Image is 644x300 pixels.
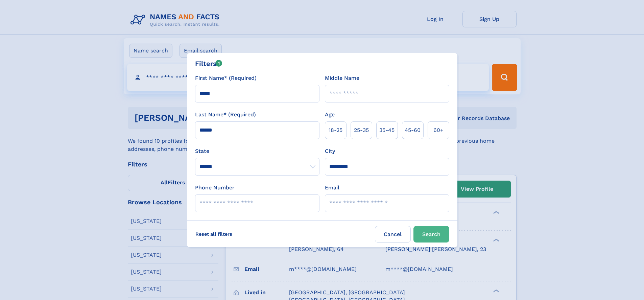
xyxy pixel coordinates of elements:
label: Age [325,111,335,119]
span: 18‑25 [329,126,342,134]
label: Last Name* (Required) [195,111,256,119]
label: State [195,147,319,155]
label: Email [325,184,339,192]
span: 45‑60 [405,126,421,134]
button: Search [413,226,449,243]
label: First Name* (Required) [195,74,257,82]
label: Reset all filters [191,226,237,242]
span: 60+ [433,126,444,134]
label: Cancel [375,226,411,243]
div: Filters [195,59,222,69]
label: Middle Name [325,74,359,82]
label: City [325,147,335,155]
span: 25‑35 [354,126,369,134]
label: Phone Number [195,184,235,192]
span: 35‑45 [379,126,395,134]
